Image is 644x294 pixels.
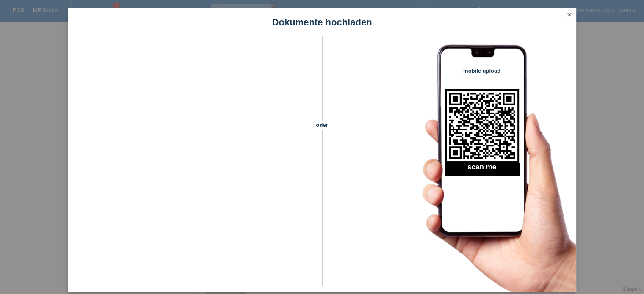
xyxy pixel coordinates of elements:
span: oder [307,121,337,129]
h1: Dokumente hochladen [68,17,576,27]
h4: mobile upload [445,68,519,74]
a: close [564,11,575,20]
h2: scan me [445,163,519,176]
i: close [566,11,573,18]
iframe: Upload [81,57,307,269]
